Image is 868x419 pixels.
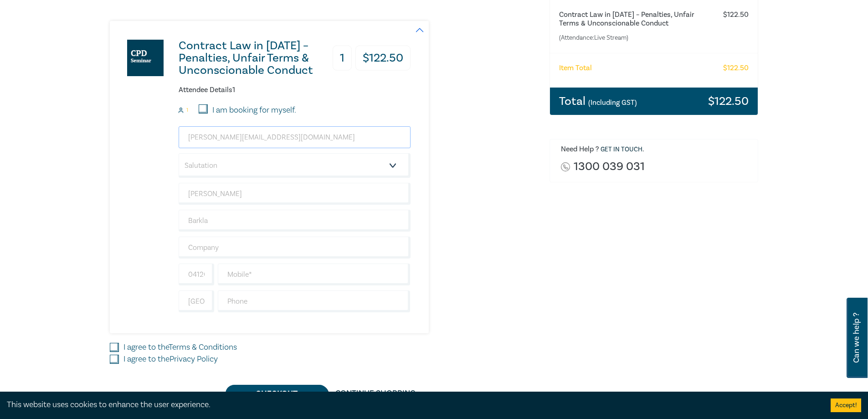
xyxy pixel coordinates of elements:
[179,290,214,312] input: +61
[333,46,352,71] h3: 1
[852,303,861,372] span: Can we help ?
[559,10,713,28] h6: Contract Law in [DATE] – Penalties, Unfair Terms & Unconscionable Conduct
[561,145,751,154] h6: Need Help ? .
[179,237,411,259] input: Company
[601,145,642,154] a: Get in touch
[169,342,237,352] a: Terms & Conditions
[179,40,329,77] h3: Contract Law in [DATE] – Penalties, Unfair Terms & Unconscionable Conduct
[127,40,164,76] img: Contract Law in 2025 – Penalties, Unfair Terms & Unconscionable Conduct
[212,104,296,116] label: I am booking for myself.
[559,95,637,107] h3: Total
[723,64,749,72] h6: $ 122.50
[831,398,861,412] button: Accept cookies
[179,210,411,232] input: Last Name*
[186,107,188,114] small: 1
[179,86,411,94] h6: Attendee Details 1
[708,95,749,107] h3: $ 122.50
[7,399,817,411] div: This website uses cookies to enhance the user experience.
[218,290,411,312] input: Phone
[559,64,592,72] h6: Item Total
[179,126,411,148] input: Attendee Email*
[179,183,411,205] input: First Name*
[588,98,637,107] small: (Including GST)
[328,385,423,402] a: Continue Shopping
[123,341,237,353] label: I agree to the
[574,160,645,173] a: 1300 039 031
[218,264,411,285] input: Mobile*
[169,354,218,364] a: Privacy Policy
[355,46,411,71] h3: $ 122.50
[179,264,214,285] input: +61
[723,10,749,19] h6: $ 122.50
[559,33,713,42] small: (Attendance: Live Stream )
[226,385,328,402] button: Checkout
[123,353,218,365] label: I agree to the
